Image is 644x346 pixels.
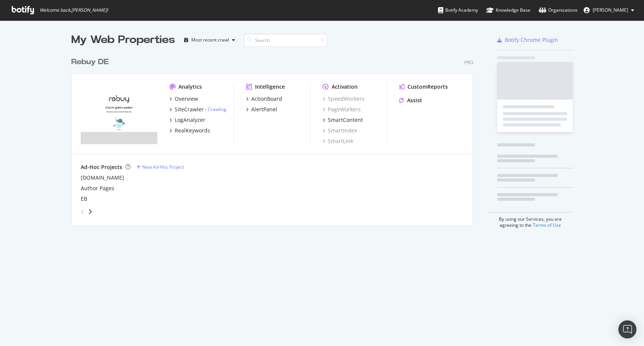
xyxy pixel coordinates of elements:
div: My Web Properties [71,32,175,48]
div: CustomReports [407,83,448,91]
div: SmartContent [328,116,363,124]
a: SmartContent [323,116,363,124]
div: Assist [407,97,422,104]
img: rebuy.de [81,83,157,144]
div: angle-right [88,208,93,215]
a: SiteCrawler- Crawling [169,106,226,113]
span: Mohamed Lassoued [593,7,628,13]
a: Author Pages [81,185,114,192]
a: Rebuy DE [71,57,112,68]
div: LogAnalyzer [175,116,205,124]
div: RealKeywords [175,127,210,134]
div: ActionBoard [251,95,282,103]
div: Knowledge Base [486,6,530,14]
div: angle-left [78,206,88,218]
a: LogAnalyzer [169,116,205,124]
div: Rebuy DE [71,57,109,68]
a: AlertPanel [246,106,277,113]
a: Overview [169,95,198,103]
a: CustomReports [399,83,448,91]
a: ActionBoard [246,95,282,103]
div: Activation [332,83,358,91]
div: SiteCrawler [175,106,204,113]
div: Overview [175,95,198,103]
button: Most recent crawl [181,34,238,46]
a: EB [81,195,87,203]
a: Botify Chrome Plugin [497,36,558,44]
div: Botify Academy [438,6,478,14]
a: Assist [399,97,422,104]
div: Analytics [178,83,202,91]
div: - [205,106,226,112]
div: Pro [464,59,473,66]
div: Intelligence [255,83,285,91]
div: grid [71,48,479,225]
input: Search [244,34,327,47]
div: Ad-Hoc Projects [81,163,122,171]
a: Terms of Use [533,222,561,228]
a: RealKeywords [169,127,210,134]
div: Open Intercom Messenger [618,320,636,338]
div: By using our Services, you are agreeing to the [488,212,573,228]
div: New Ad-Hoc Project [142,164,184,170]
a: SpeedWorkers [323,95,364,103]
a: SmartLink [323,137,353,145]
a: SmartIndex [323,127,357,134]
a: New Ad-Hoc Project [137,164,184,170]
button: [PERSON_NAME] [578,4,640,16]
div: Most recent crawl [191,38,229,42]
div: Botify Chrome Plugin [505,36,558,44]
a: Crawling [208,106,226,112]
div: Organizations [539,6,578,14]
span: Welcome back, [PERSON_NAME] ! [40,7,108,13]
div: AlertPanel [251,106,277,113]
a: [DOMAIN_NAME] [81,174,124,181]
a: PageWorkers [323,106,361,113]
